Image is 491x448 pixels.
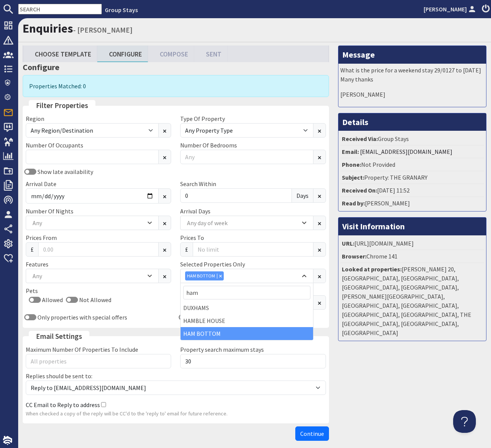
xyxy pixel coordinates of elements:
label: Pets [26,287,38,294]
label: CC Email to Reply to address [26,401,100,409]
strong: Read by: [342,199,365,207]
label: Arrival Date [26,180,56,188]
label: Number Of Nights [26,207,73,215]
strong: Received On: [342,186,377,194]
strong: Browser: [342,252,366,260]
div: HAMBLE HOUSE [181,314,313,327]
label: Replies should be sent to: [26,372,92,380]
a: Configure [97,45,148,62]
h3: Message [338,46,486,63]
a: [EMAIL_ADDRESS][DOMAIN_NAME] [360,148,452,155]
a: Sent [194,45,228,62]
div: Properties Matched: 0 [23,75,329,97]
label: Allowed [41,296,63,304]
p: When checked a copy of the reply will be CC'd to the 'reply to' email for future reference. [26,410,326,418]
a: Choose Template [23,45,97,62]
input: 0.00 [38,242,159,257]
div: Combobox [26,216,159,230]
input: 7 [180,188,291,203]
strong: Subject: [342,174,364,181]
li: [URL][DOMAIN_NAME] [340,237,484,250]
label: Features [26,260,48,268]
a: Group Stays [105,6,138,14]
label: Property search maximum stays [180,346,264,353]
span: translation missing: en.email_settings [36,332,82,341]
div: Any day of week [185,219,300,227]
li: [PERSON_NAME] [340,197,484,209]
div: HAM BOTTOM [181,327,313,340]
small: - [PERSON_NAME] [73,25,132,34]
label: Search Within [180,180,216,188]
label: Arrival Days [180,207,210,215]
strong: Looked at properties: [342,265,402,273]
input: SEARCH [18,4,102,14]
label: Number Of Occupants [26,141,83,149]
a: Compose [148,45,194,62]
p: [PERSON_NAME] [340,90,484,99]
button: Continue [295,426,329,441]
li: Not Provided [340,158,484,171]
span: Continue [300,430,324,437]
label: Type Of Property [180,115,225,122]
label: Show late availability [36,168,93,175]
div: Any [31,272,146,280]
legend: Filter Properties [29,100,95,111]
h3: Configure [23,62,329,72]
strong: Phone: [342,161,361,168]
div: Combobox [26,269,159,283]
label: Only properties with special offers [36,313,127,321]
span: Days [291,188,313,203]
label: Prices To [180,234,204,241]
label: Prices From [26,234,57,241]
strong: Email: [342,148,359,155]
a: [PERSON_NAME] [424,5,477,14]
input: Search [183,286,310,299]
div: DUXHAMS [181,301,313,314]
input: All properties [26,354,171,368]
p: What is the price for a weekend stay 29/0127 to [DATE] Many thanks [340,66,484,84]
a: Enquiries [23,21,73,36]
label: Region [26,115,44,122]
span: £ [180,242,193,257]
li: Chrome 141 [340,250,484,263]
img: staytech_i_w-64f4e8e9ee0a9c174fd5317b4b171b261742d2d393467e5bdba4413f4f884c10.svg [3,436,12,445]
li: Property: THE GRANARY [340,171,484,184]
strong: Received Via: [342,135,378,143]
h3: Details [338,113,486,131]
strong: URL: [342,240,354,247]
h3: Visit Information [338,218,486,235]
label: Selected Properties Only [180,260,245,268]
div: Combobox [180,269,313,283]
label: Not Allowed [78,296,111,304]
label: Maximum Number Of Properties To Include [26,346,138,353]
div: HAM BOTTOM [185,273,217,279]
div: Any [31,219,146,227]
label: Number Of Bedrooms [180,141,237,149]
li: Group Stays [340,133,484,146]
span: £ [26,242,39,257]
div: Combobox [180,216,313,230]
input: No limit [193,242,313,257]
li: [PERSON_NAME] 20, [GEOGRAPHIC_DATA], [GEOGRAPHIC_DATA], [GEOGRAPHIC_DATA], [GEOGRAPHIC_DATA], [PE... [340,263,484,339]
li: [DATE] 11:52 [340,184,484,197]
input: Any [180,150,313,164]
iframe: Toggle Customer Support [453,410,476,433]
